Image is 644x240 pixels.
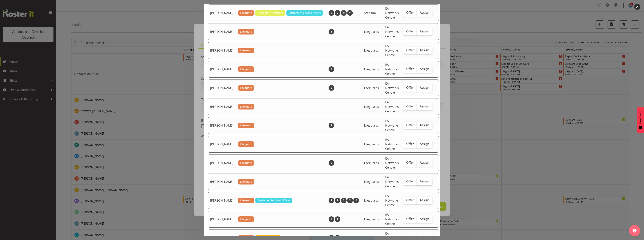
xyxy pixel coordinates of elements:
span: Customer Services Officer [288,11,321,15]
span: Lifeguards [364,48,379,52]
span: EA Networks Centre [385,63,399,76]
span: Lifeguard [240,142,252,146]
span: EA Networks Centre [385,44,399,57]
span: Senior Lifeguard [257,236,279,240]
span: Lifeguard [240,48,252,52]
td: [PERSON_NAME] [208,98,236,115]
span: Recreation Assistant [257,11,283,15]
span: Lifeguards [364,180,379,184]
span: Lifeguards [364,105,379,109]
span: Lifeguards [364,142,379,146]
span: Assign [420,179,429,183]
span: Assign [420,29,429,33]
td: [PERSON_NAME] [208,79,236,96]
span: Offer [406,104,414,108]
span: EA Networks Centre [385,194,399,207]
span: EA Networks Centre [385,156,399,169]
span: Assign [420,48,429,52]
span: EA Networks Centre [385,119,399,132]
td: [PERSON_NAME] [208,136,236,153]
td: [PERSON_NAME] [208,42,236,59]
span: Lifeguard [240,217,252,221]
span: Offer [406,236,414,239]
span: Lifeguard [240,180,252,184]
td: [PERSON_NAME] [208,4,236,21]
span: EA Networks Centre [385,81,399,94]
span: EA Networks Centre [385,213,399,226]
span: Offer [406,198,414,202]
span: Lifeguards [364,236,379,240]
td: [PERSON_NAME] [208,117,236,134]
span: Assign [420,67,429,71]
span: Offer [406,217,414,221]
span: Lifeguards [364,123,379,127]
span: Lifeguard [240,105,252,109]
span: Lifeguard [240,86,252,90]
img: help-xxl-2.png [633,229,636,232]
span: Lifeguard [240,30,252,34]
span: Offer [406,142,414,146]
span: Lifeguard [240,236,252,240]
span: Lifeguard [240,11,252,15]
td: [PERSON_NAME] [208,173,236,190]
span: Feedback [639,111,642,124]
span: Offer [406,67,414,71]
span: Lifeguards [364,217,379,221]
span: Offer [406,123,414,127]
span: Assign [420,104,429,108]
span: EA Networks Centre [385,25,399,38]
span: Assign [420,11,429,14]
span: Assign [420,236,429,239]
td: [PERSON_NAME] [208,23,236,40]
span: Offer [406,29,414,33]
span: Assign [420,123,429,127]
span: Offer [406,161,414,164]
button: Feedback - Show survey [637,107,644,133]
span: Lifeguards [364,198,379,202]
td: [PERSON_NAME] [208,154,236,171]
span: Customer Services Officer [257,198,290,202]
span: Offer [406,48,414,52]
span: Lifeguards [364,67,379,71]
span: Lifeguard [240,161,252,165]
span: Offer [406,179,414,183]
span: Offer [406,11,414,14]
span: Lifeguard [240,67,252,71]
td: [PERSON_NAME] [208,211,236,228]
td: [PERSON_NAME] [208,61,236,78]
span: EA Networks Centre [385,100,399,113]
td: [PERSON_NAME] [208,192,236,209]
span: Assign [420,142,429,146]
span: Stadium [364,11,376,15]
span: Assign [420,198,429,202]
span: Offer [406,86,414,89]
span: Lifeguards [364,86,379,90]
span: Lifeguard [240,123,252,127]
span: EA Networks Centre [385,6,399,19]
span: Assign [420,161,429,164]
span: Lifeguards [364,30,379,34]
span: Assign [420,217,429,221]
span: EA Networks Centre [385,138,399,151]
span: Assign [420,86,429,89]
span: EA Networks Centre [385,175,399,188]
span: Lifeguards [364,161,379,165]
span: Lifeguard [240,198,252,202]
